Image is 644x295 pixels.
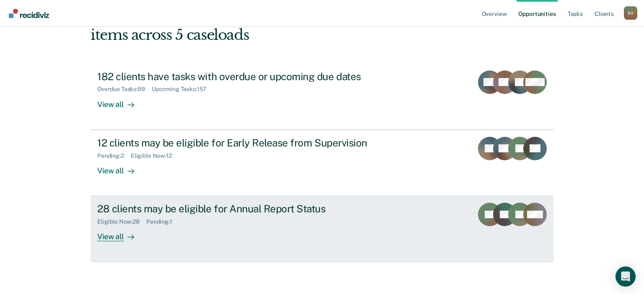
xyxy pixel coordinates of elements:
div: Eligible Now : 28 [97,218,146,225]
div: View all [97,93,144,109]
a: 28 clients may be eligible for Annual Report StatusEligible Now:28Pending:1View all [91,196,553,262]
div: Hi, [PERSON_NAME]. We’ve found some outstanding items across 5 caseloads [91,9,461,44]
div: 28 clients may be eligible for Annual Report Status [97,203,392,215]
div: Eligible Now : 12 [131,152,179,159]
div: Overdue Tasks : 99 [97,86,152,93]
div: 12 clients may be eligible for Early Release from Supervision [97,137,392,149]
div: Open Intercom Messenger [615,266,636,287]
a: 12 clients may be eligible for Early Release from SupervisionPending:2Eligible Now:12View all [91,130,553,196]
div: Pending : 1 [146,218,179,225]
img: Recidiviz [9,9,49,18]
a: 182 clients have tasks with overdue or upcoming due datesOverdue Tasks:99Upcoming Tasks:157View all [91,64,553,130]
div: Pending : 2 [97,152,131,159]
div: View all [97,225,144,242]
div: View all [97,159,144,175]
button: Profile dropdown button [624,6,637,20]
div: Upcoming Tasks : 157 [152,86,214,93]
div: S V [624,6,637,20]
div: 182 clients have tasks with overdue or upcoming due dates [97,70,392,83]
